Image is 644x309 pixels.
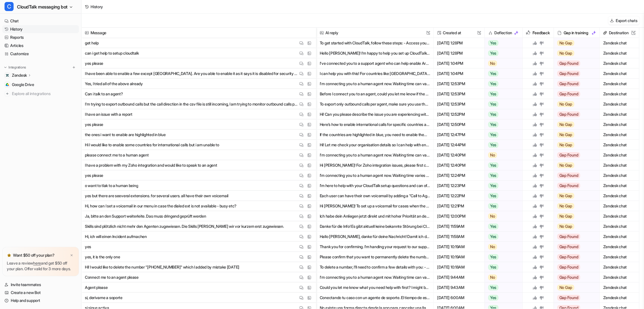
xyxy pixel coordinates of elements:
[488,162,498,168] span: Yes
[2,65,28,70] button: Integrations
[5,2,14,11] span: C
[436,211,482,221] span: [DATE] 12:00PM
[84,28,314,38] span: Message
[436,48,482,58] span: [DATE] 1:28PM
[485,242,520,252] button: No
[85,48,139,58] p: can i get help to setup cloudtalk
[557,274,580,280] span: Gap Found
[602,58,637,68] span: Zendesk chat
[557,162,574,168] span: No Gap
[554,272,595,282] button: Gap Found
[85,160,217,170] p: I have a problem with my Zoho integration and would like to speak to an agent
[554,79,595,89] button: Gap Found
[85,242,91,252] p: yes
[488,264,498,270] span: Yes
[485,109,520,119] button: Yes
[602,38,637,48] span: Zendesk chat
[557,81,580,87] span: Gap Found
[557,254,580,260] span: Gap Found
[554,242,595,252] button: Gap Found
[554,48,595,58] button: No Gap
[319,28,431,38] span: AI reply
[5,91,10,96] img: explore all integrations
[494,28,512,38] h2: Deflection
[602,242,637,252] span: Zendesk chat
[554,282,595,293] button: No Gap
[320,242,430,252] button: Thank you for confirming. I’m handing your request to our support team now. The number [PHONE_NUM...
[485,68,520,79] button: Yes
[557,234,580,239] span: Gap Found
[2,281,79,289] a: Invite teammates
[602,119,637,130] span: Zendesk chat
[602,150,637,160] span: Zendesk chat
[602,89,637,99] span: Zendesk chat
[557,91,580,97] span: Gap Found
[488,81,498,87] span: Yes
[485,99,520,109] button: Yes
[436,28,482,38] span: Created at
[602,79,637,89] span: Zendesk chat
[91,4,103,10] div: History
[436,170,482,181] span: [DATE] 12:24PM
[557,122,574,127] span: No Gap
[557,40,574,46] span: No Gap
[436,58,482,68] span: [DATE] 1:04PM
[554,89,595,99] button: Gap Found
[320,58,430,68] button: I've connected you to a support agent who can help enable Armenia for international calls. Waitin...
[602,130,637,140] span: Zendesk chat
[320,68,430,79] button: I can help you with this! For countries like [GEOGRAPHIC_DATA] that are disabled for security rea...
[2,17,79,25] a: Chat
[554,231,595,242] button: Gap Found
[602,28,637,38] span: Destination
[320,48,430,58] button: Hello [PERSON_NAME]! I’m happy to help you set up CloudTalk. Start by following these key steps: ...
[320,282,430,293] button: Could you let me know what you need help with first? I might be able to assist faster.
[2,33,79,41] a: Reports
[2,42,79,50] a: Articles
[488,40,498,46] span: Yes
[485,181,520,191] button: Yes
[320,252,430,262] button: Please confirm that you want to permanently delete the number [PHONE_NUMBER]. This action cannot ...
[436,272,482,282] span: [DATE] 9:44AM
[85,282,108,293] p: Agent please
[85,38,99,48] p: get help
[72,65,76,69] img: menu_add.svg
[3,65,7,69] img: expand menu
[485,160,520,170] button: Yes
[554,160,595,170] button: No Gap
[557,50,574,56] span: No Gap
[554,211,595,221] button: No Gap
[488,224,498,229] span: Yes
[85,211,206,221] p: Ja, bitte an den Support weiterleite. Das muss dringend geprüft werden
[488,132,498,138] span: Yes
[436,160,482,170] span: [DATE] 12:40PM
[436,99,482,109] span: [DATE] 12:53PM
[557,213,574,219] span: No Gap
[436,262,482,272] span: [DATE] 10:18AM
[436,109,482,119] span: [DATE] 12:52PM
[320,119,430,130] button: Here’s how to enable international calls for specific countries at the number level: - Go to Numb...
[602,68,637,79] span: Zendesk chat
[12,89,77,98] span: Explore all integrations
[7,260,74,272] p: Leave a review and get $50 off your plan. Offer valid for 3 more days.
[485,252,520,262] button: Yes
[85,201,237,211] p: Hi, how can I set a voicemail in our menu in case the dialed ext is not available - busy etc?
[488,274,497,280] span: No
[557,111,580,117] span: Gap Found
[85,170,103,181] p: yes please
[2,90,79,98] a: Explore all integrations
[488,142,498,148] span: Yes
[554,38,595,48] button: No Gap
[85,231,147,242] p: Hi, ich will einen Incident aufmachen
[436,79,482,89] span: [DATE] 12:53PM
[488,193,498,199] span: Yes
[488,295,498,301] span: Yes
[557,173,580,178] span: Gap Found
[602,99,637,109] span: Zendesk chat
[557,152,580,158] span: Gap Found
[85,252,120,262] p: yes, it is the only one
[602,252,637,262] span: Zendesk chat
[602,109,637,119] span: Zendesk chat
[602,160,637,170] span: Zendesk chat
[554,181,595,191] button: Gap Found
[436,191,482,201] span: [DATE] 12:22PM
